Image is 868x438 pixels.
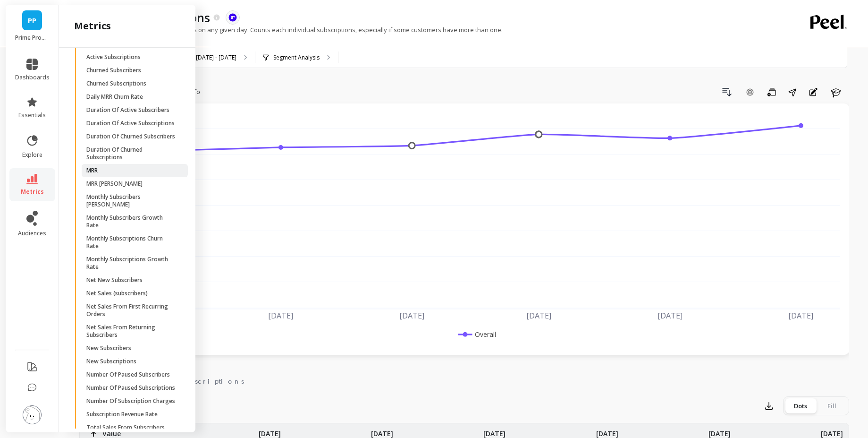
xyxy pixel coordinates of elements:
h2: metrics [74,19,111,33]
p: Net Sales From Returning Subscribers [86,324,177,339]
p: Total Sales From Subscribers [86,424,165,431]
span: metrics [21,188,44,196]
img: api.recharge.svg [228,13,237,22]
div: Dots [785,398,816,413]
img: profile picture [23,405,42,424]
p: New Subscribers [86,344,131,352]
p: Number Of Subscription Charges [86,397,175,405]
p: New Subscriptions [86,358,136,365]
p: Number Of Paused Subscribers [86,371,170,378]
span: Subscriptions [170,377,244,386]
p: Number Of Paused Subscriptions [86,384,175,392]
p: Daily MRR Churn Rate [86,93,143,101]
p: Subscription Revenue Rate [86,411,158,418]
p: Segment Analysis [273,54,320,61]
p: Churned Subscribers [86,67,141,74]
p: Monthly Subscribers Growth Rate [86,214,177,229]
p: Duration Of Churned Subscribers [86,133,175,140]
p: Monthly Subscriptions Growth Rate [86,256,177,271]
p: Prime Prometics™ [15,34,50,42]
span: audiences [18,230,46,237]
p: Duration Of Churned Subscriptions [86,146,177,161]
p: Net Sales From First Recurring Orders [86,303,177,318]
p: Monthly Subscribers [PERSON_NAME] [86,193,177,208]
p: Net Sales (subscribers) [86,290,148,297]
span: explore [22,151,42,159]
nav: Tabs [79,369,849,391]
p: Net New Subscribers [86,276,143,284]
p: Duration Of Active Subscribers [86,106,169,114]
p: Churned Subscriptions [86,80,146,87]
div: Fill [816,398,847,413]
p: MRR [86,167,98,174]
span: essentials [18,112,46,119]
p: The number of active subscriptions on any given day. Counts each individual subscriptions, especi... [79,26,503,34]
p: MRR [PERSON_NAME] [86,180,143,188]
span: dashboards [15,74,50,81]
span: PP [28,15,36,26]
p: Duration Of Active Subscriptions [86,120,175,127]
p: Active Subscriptions [86,53,141,61]
p: Monthly Subscriptions Churn Rate [86,235,177,250]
